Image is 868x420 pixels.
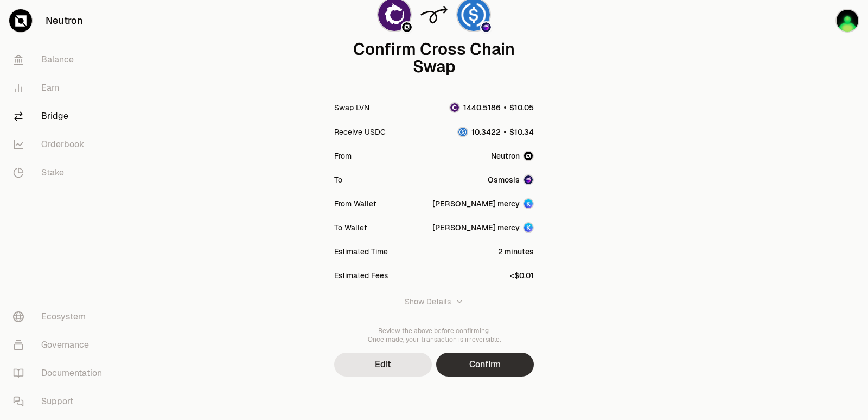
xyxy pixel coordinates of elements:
[334,327,534,344] div: Review the above before confirming. Once made, your transaction is irreversible.
[432,198,534,209] button: [PERSON_NAME] mercy
[450,103,459,112] img: LVN Logo
[835,9,859,33] img: sandy mercy
[432,222,534,233] button: [PERSON_NAME] mercy
[4,46,117,74] a: Balance
[334,270,388,281] div: Estimated Fees
[405,296,451,307] div: Show Details
[4,331,117,359] a: Governance
[402,22,412,32] img: Neutron Logo
[510,270,534,281] div: <$0.01
[458,128,467,136] img: USDC Logo
[334,353,432,377] button: Edit
[334,41,534,76] div: Confirm Cross Chain Swap
[334,198,376,209] div: From Wallet
[523,198,534,209] img: Account Image
[334,102,369,113] div: Swap LVN
[334,222,367,233] div: To Wallet
[4,130,117,159] a: Orderbook
[334,151,352,161] div: From
[498,246,534,257] div: 2 minutes
[488,174,520,185] span: Osmosis
[4,102,117,130] a: Bridge
[491,151,520,161] span: Neutron
[334,246,388,257] div: Estimated Time
[523,222,534,233] img: Account Image
[432,222,520,233] div: [PERSON_NAME] mercy
[436,353,534,377] button: Confirm
[4,359,117,387] a: Documentation
[4,303,117,331] a: Ecosystem
[4,74,117,102] a: Earn
[481,22,491,32] img: Osmosis Logo
[523,151,534,161] img: Neutron Logo
[4,159,117,187] a: Stake
[334,127,386,137] div: Receive USDC
[523,174,534,185] img: Osmosis Logo
[334,174,342,185] div: To
[334,287,534,316] button: Show Details
[432,198,520,209] div: [PERSON_NAME] mercy
[4,387,117,416] a: Support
